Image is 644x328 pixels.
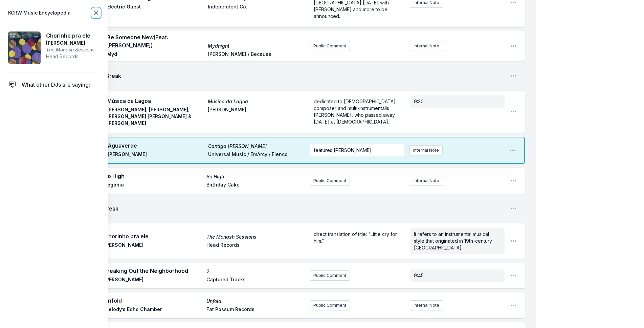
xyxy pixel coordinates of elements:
span: Melody’s Echo Chamber [104,306,202,314]
span: Captured Tracks [206,276,305,284]
span: 9:45 [414,272,424,278]
span: Break [103,204,505,213]
span: 2 [206,268,305,275]
span: Unfold [104,297,202,305]
span: direct translation of title: "Little cry for him." [314,231,398,244]
span: Música da Lagoa [107,97,204,105]
span: Begonia [104,181,202,190]
span: [PERSON_NAME], [PERSON_NAME], [PERSON_NAME] [PERSON_NAME] & [PERSON_NAME] [107,106,204,127]
span: Freaking Out the Neighborhood [104,267,202,275]
span: Música da Lagoa [208,98,305,105]
button: Open playlist item options [510,238,517,244]
button: Open playlist item options [510,72,517,79]
span: Chorinho pra ele [46,31,94,40]
button: Internal Note [410,41,443,51]
span: Independent Co. [208,3,305,12]
span: The Monash Sessions [206,234,305,240]
button: Internal Note [410,176,443,186]
button: Open playlist item options [510,205,517,212]
span: What other DJs are saying: [22,81,90,89]
span: Mydnight [208,43,305,49]
span: Universal Music / EmArcy / Elenco [208,151,305,159]
span: It refers to an instrumental musical style that originated in 19th-century [GEOGRAPHIC_DATA]. [414,231,493,250]
span: [PERSON_NAME] [208,106,305,127]
span: So High [104,172,202,180]
button: Public Comment [310,270,350,281]
button: Open playlist item options [510,43,517,49]
button: Open playlist item options [510,108,517,115]
button: Public Comment [310,41,350,51]
button: Open playlist item options [510,272,517,279]
span: Águaverde [108,141,204,150]
span: The Monash Sessions [46,46,94,53]
span: Unfold [206,298,305,305]
span: [PERSON_NAME] [108,151,204,159]
span: Head Records [206,242,305,250]
span: Break [106,72,505,80]
button: Open playlist item options [510,177,517,184]
span: [PERSON_NAME] [104,242,202,250]
button: Public Comment [310,176,350,186]
span: Cantiga [PERSON_NAME] [208,143,305,150]
span: Myd [107,51,204,59]
span: Head Records [46,53,94,60]
span: KCRW Music Encyclopedia [8,8,71,18]
span: features [PERSON_NAME] [314,147,372,153]
span: [PERSON_NAME] / Because [208,51,305,59]
button: Public Comment [310,300,350,310]
button: Open playlist item options [509,147,516,154]
span: [PERSON_NAME] [46,40,94,46]
button: Open playlist item options [510,302,517,309]
span: Chorinho pra ele [104,232,202,240]
span: 9:30 [414,99,424,104]
span: dedicated to [DEMOGRAPHIC_DATA] composer and multi-instrumentalis [PERSON_NAME], who passed away ... [314,99,397,125]
button: Internal Note [409,145,443,155]
span: Fat Possum Records [206,306,305,314]
span: [PERSON_NAME] [104,276,202,284]
span: Electric Guest [107,3,204,12]
button: Internal Note [410,300,443,310]
span: Birthday Cake [206,181,305,190]
img: The Monash Sessions [8,31,41,64]
span: So High [206,173,305,180]
span: Be Someone New (Feat. [PERSON_NAME]) [107,33,204,49]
